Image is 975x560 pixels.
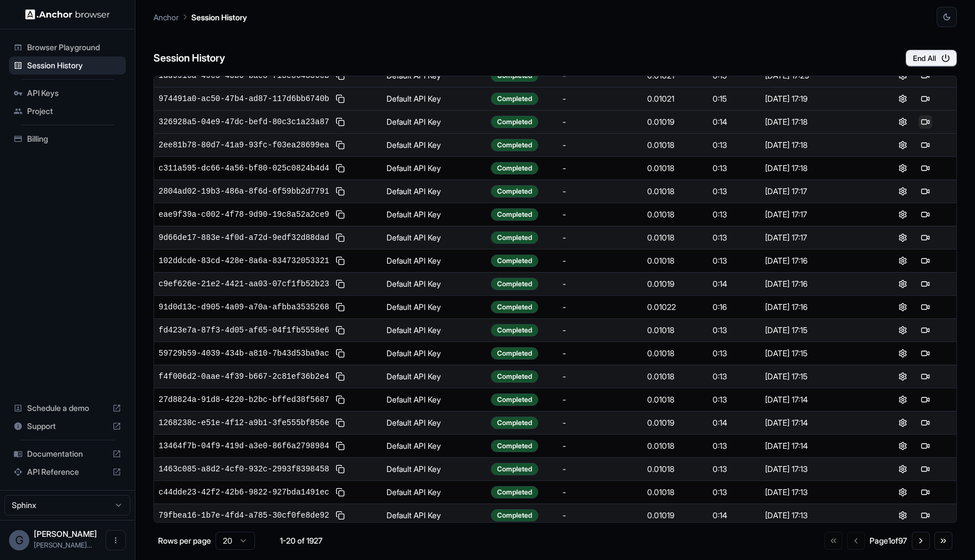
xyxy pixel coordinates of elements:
[647,487,704,498] div: 0.01018
[491,278,538,290] div: Completed
[647,394,704,405] div: 0.01018
[159,232,329,243] span: 9d66de17-883e-4f0d-a72d-9edf32d88dad
[713,440,757,452] div: 0:13
[647,209,704,220] div: 0.01018
[713,348,757,359] div: 0:13
[159,93,329,104] span: 974491a0-ac50-47b4-ad87-117d6bb6740b
[9,38,126,56] div: Browser Playground
[491,162,538,174] div: Completed
[563,417,638,428] div: -
[382,133,486,156] td: Default API Key
[713,93,757,104] div: 0:15
[491,486,538,498] div: Completed
[765,232,867,243] div: [DATE] 17:17
[563,325,638,336] div: -
[9,399,126,417] div: Schedule a demo
[713,417,757,428] div: 0:14
[491,370,538,383] div: Completed
[563,348,638,359] div: -
[491,139,538,151] div: Completed
[382,365,486,388] td: Default API Key
[647,325,704,336] div: 0.01018
[191,11,247,23] p: Session History
[27,106,121,117] span: Project
[491,116,538,128] div: Completed
[382,180,486,203] td: Default API Key
[765,348,867,359] div: [DATE] 17:15
[647,163,704,174] div: 0.01018
[491,463,538,475] div: Completed
[159,440,329,452] span: 13464f7b-04f9-419d-a3e0-86f6a2798984
[491,347,538,360] div: Completed
[106,530,126,550] button: Open menu
[27,421,108,432] span: Support
[273,535,330,546] div: 1-20 of 1927
[159,301,329,313] span: 91d0d13c-d905-4a09-a70a-afbba3535268
[713,510,757,521] div: 0:14
[765,510,867,521] div: [DATE] 17:13
[491,208,538,221] div: Completed
[713,232,757,243] div: 0:13
[382,504,486,527] td: Default API Key
[765,440,867,452] div: [DATE] 17:14
[382,226,486,249] td: Default API Key
[563,163,638,174] div: -
[159,348,329,359] span: 59729b59-4039-434b-a810-7b43d53ba9ac
[765,487,867,498] div: [DATE] 17:13
[159,371,329,382] span: f4f006d2-0aae-4f39-b667-2c81ef36b2e4
[159,163,329,174] span: c311a595-dc66-4a56-bf80-025c0824b4d4
[765,93,867,104] div: [DATE] 17:19
[382,457,486,480] td: Default API Key
[27,466,108,478] span: API Reference
[647,139,704,151] div: 0.01018
[765,116,867,128] div: [DATE] 17:18
[647,278,704,290] div: 0.01019
[491,324,538,336] div: Completed
[713,139,757,151] div: 0:13
[563,301,638,313] div: -
[563,510,638,521] div: -
[382,156,486,180] td: Default API Key
[153,11,179,23] p: Anchor
[382,272,486,295] td: Default API Key
[647,301,704,313] div: 0.01022
[491,393,538,406] div: Completed
[159,186,329,197] span: 2804ad02-19b3-486a-8f6d-6f59bb2d7791
[159,487,329,498] span: c44dde23-42f2-42b6-9822-927bda1491ec
[713,255,757,266] div: 0:13
[647,348,704,359] div: 0.01018
[765,278,867,290] div: [DATE] 17:16
[159,139,329,151] span: 2ee81b78-80d7-41a9-93fc-f03ea28699ea
[27,88,121,99] span: API Keys
[647,232,704,243] div: 0.01018
[27,403,108,414] span: Schedule a demo
[765,186,867,197] div: [DATE] 17:17
[159,463,329,475] span: 1463c085-a8d2-4cf0-932c-2993f8398458
[563,116,638,128] div: -
[713,209,757,220] div: 0:13
[159,278,329,290] span: c9ef626e-21e2-4421-aa03-07cf1fb52b23
[9,130,126,148] div: Billing
[491,509,538,522] div: Completed
[159,417,329,428] span: 1268238c-e51e-4f12-a9b1-3fe555bf856e
[491,301,538,313] div: Completed
[713,278,757,290] div: 0:14
[491,231,538,244] div: Completed
[491,440,538,452] div: Completed
[9,445,126,463] div: Documentation
[647,255,704,266] div: 0.01018
[647,116,704,128] div: 0.01019
[153,11,247,23] nav: breadcrumb
[563,232,638,243] div: -
[765,394,867,405] div: [DATE] 17:14
[9,84,126,102] div: API Keys
[9,102,126,120] div: Project
[713,163,757,174] div: 0:13
[159,510,329,521] span: 79fbea16-1b7e-4fd4-a785-30cf0fe8de92
[563,93,638,104] div: -
[869,535,907,546] div: Page 1 of 97
[765,301,867,313] div: [DATE] 17:16
[765,371,867,382] div: [DATE] 17:15
[382,295,486,318] td: Default API Key
[27,448,108,460] span: Documentation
